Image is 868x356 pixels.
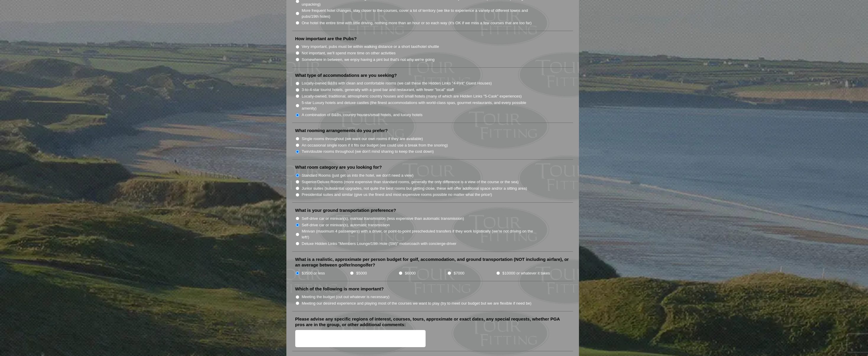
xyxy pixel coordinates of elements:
[302,222,390,228] label: Self-drive car or minivan(s), automatic transmission
[302,294,390,300] label: Meeting the budget (cut out whatever is necessary)
[302,20,532,26] label: One hotel the entire time with little driving, nothing more than an hour or so each way (it’s OK ...
[302,186,527,191] label: Junior suites (substantial upgrades, not quite the best rooms but getting close, these will offer...
[302,50,396,56] label: Not important, we'll spend more time on other activities
[302,44,439,50] label: Very important, pubs must be within walking distance or a short taxi/hotel shuttle
[295,256,570,268] label: What is a realistic, approximate per person budget for golf, accommodation, and ground transporta...
[295,128,388,134] label: What rooming arrangements do you prefer?
[302,149,434,155] label: Twin/double rooms throughout (we don't mind sharing to keep the cost down)
[454,270,464,276] label: $7000
[302,87,454,93] label: 3-to-4-star tourist hotels, generally with a good bar and restaurant, with fewer "local" staff
[302,112,423,118] label: A combination of B&Bs, country houses/small hotels, and luxury hotels
[302,100,539,111] label: 5-star Luxury hotels and deluxe castles (the finest accommodations with world-class spas, gourmet...
[295,316,570,328] label: Please advise any specific regions of interest, courses, tours, approximate or exact dates, any s...
[356,270,367,276] label: $5000
[295,207,396,213] label: What is your ground transportation preference?
[302,57,435,63] label: Somewhere in between, we enjoy having a pint but that's not why we're going
[302,136,423,142] label: Single rooms throughout (we want our own rooms if they are available)
[295,164,382,170] label: What room category are you looking for?
[302,142,448,148] label: An occasional single room if it fits our budget (we could use a break from the snoring)
[302,80,492,86] label: Locally-owned B&Bs with clean and comfortable rooms (we call these the Hidden Links "4-Pint" Gues...
[302,8,539,19] label: More frequent hotel changes, stay closer to the courses, cover a lot of territory (we like to exp...
[302,270,325,276] label: $3500 or less
[302,93,522,99] label: Locally-owned, traditional, atmospheric country houses and small hotels (many of which are Hidden...
[405,270,416,276] label: $6000
[302,241,457,247] label: Deluxe Hidden Links "Members Lounge/19th Hole (SM)" motorcoach with concierge-driver
[295,36,357,42] label: How important are the Pubs?
[302,179,519,185] label: Superior/Deluxe Rooms (more expensive than standard rooms, generally the only difference is a vie...
[302,173,414,178] label: Standard Rooms (just get us into the hotel, we don't need a view)
[302,228,539,240] label: Minivan (maximum 4 passengers) with a driver, or point-to-point prescheduled transfers if they wo...
[302,300,532,306] label: Meeting our desired experience and playing most of the courses we want to play (try to meet our b...
[295,72,397,78] label: What type of accommodations are you seeking?
[302,216,464,222] label: Self-drive car or minivan(s), manual transmission (less expensive than automatic transmission)
[302,192,492,198] label: Presidential suites and similar (give us the finest and most expensive rooms possible no matter w...
[502,270,550,276] label: $10000 or whatever it takes
[295,286,384,292] label: Which of the following is more important?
